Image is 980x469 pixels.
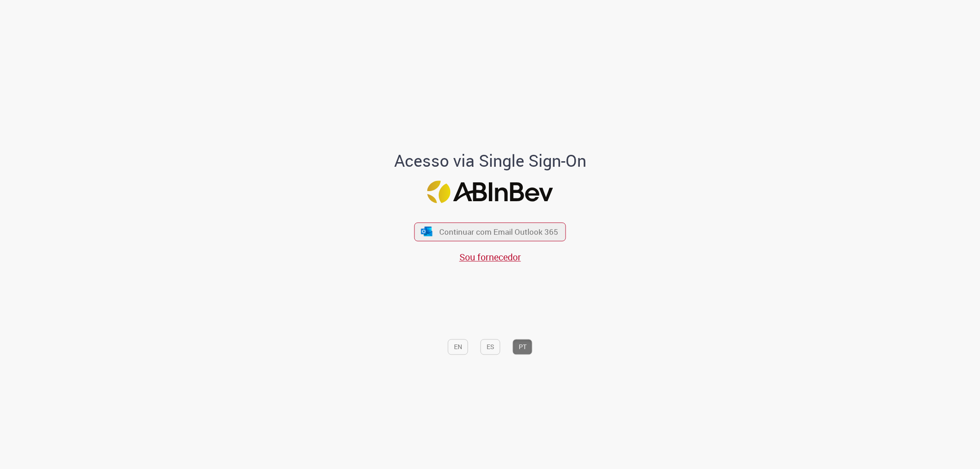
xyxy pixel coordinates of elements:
a: Sou fornecedor [459,251,521,263]
h1: Acesso via Single Sign-On [363,152,617,170]
img: ícone Azure/Microsoft 360 [420,226,433,236]
button: EN [448,339,468,355]
span: Continuar com Email Outlook 365 [439,226,558,237]
button: ES [481,339,500,355]
img: Logo ABInBev [427,181,553,203]
button: ícone Azure/Microsoft 360 Continuar com Email Outlook 365 [414,222,566,241]
button: PT [513,339,532,355]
